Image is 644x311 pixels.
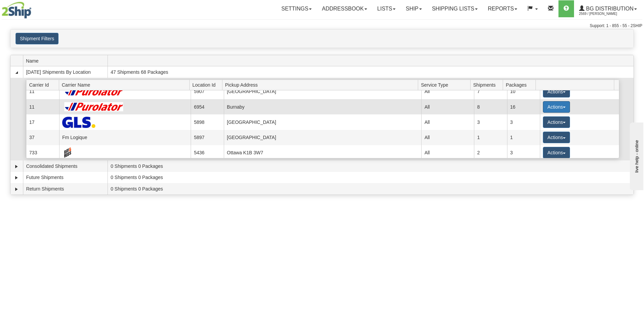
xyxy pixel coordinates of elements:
[372,0,401,17] a: Lists
[225,80,418,90] span: Pickup Address
[506,80,535,90] span: Packages
[23,66,108,78] td: [DATE] Shipments By Location
[191,84,223,99] td: 5907
[26,114,59,130] td: 17
[427,0,483,17] a: Shipping lists
[317,0,372,17] a: Addressbook
[401,0,427,17] a: Ship
[628,121,643,190] iframe: chat widget
[191,114,223,130] td: 5898
[543,101,570,113] button: Actions
[421,99,474,114] td: All
[191,130,223,145] td: 5897
[276,0,317,17] a: Settings
[421,130,474,145] td: All
[26,99,59,114] td: 11
[26,145,59,160] td: 733
[62,102,126,111] img: Purolator
[543,147,570,158] button: Actions
[473,80,503,90] span: Shipments
[23,160,108,172] td: Consolidated Shipments
[108,172,634,183] td: 0 Shipments 0 Packages
[23,183,108,195] td: Return Shipments
[191,145,223,160] td: 5436
[108,66,634,78] td: 47 Shipments 68 Packages
[224,114,422,130] td: [GEOGRAPHIC_DATA]
[224,99,422,114] td: Burnaby
[108,160,634,172] td: 0 Shipments 0 Packages
[108,183,634,195] td: 0 Shipments 0 Packages
[62,117,95,128] img: GLS Canada
[2,23,642,29] div: Support: 1 - 855 - 55 - 2SHIP
[2,2,31,19] img: logo2569.jpg
[5,6,63,11] div: live help - online
[579,10,630,17] span: 2569 / [PERSON_NAME]
[574,0,642,17] a: BG Distribution 2569 / [PERSON_NAME]
[483,0,522,17] a: Reports
[507,130,540,145] td: 1
[26,84,59,99] td: 11
[62,80,190,90] span: Carrier Name
[16,33,58,44] button: Shipment Filters
[585,6,634,12] span: BG Distribution
[62,87,126,96] img: Purolator
[62,147,73,158] img: Day & Ross
[13,163,20,170] a: Expand
[192,80,222,90] span: Location Id
[13,186,20,193] a: Expand
[29,80,59,90] span: Carrier Id
[224,84,422,99] td: [GEOGRAPHIC_DATA]
[474,99,507,114] td: 8
[507,145,540,160] td: 3
[474,114,507,130] td: 3
[474,145,507,160] td: 2
[421,114,474,130] td: All
[421,145,474,160] td: All
[59,130,191,145] td: Fm Logique
[543,116,570,128] button: Actions
[13,69,20,76] a: Collapse
[23,172,108,183] td: Future Shipments
[26,55,108,66] span: Name
[13,174,20,181] a: Expand
[543,86,570,97] button: Actions
[224,130,422,145] td: [GEOGRAPHIC_DATA]
[474,84,507,99] td: 7
[507,99,540,114] td: 16
[474,130,507,145] td: 1
[421,84,474,99] td: All
[543,132,570,143] button: Actions
[421,80,470,90] span: Service Type
[507,114,540,130] td: 3
[191,99,223,114] td: 6954
[26,130,59,145] td: 37
[507,84,540,99] td: 10
[224,145,422,160] td: Ottawa K1B 3W7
